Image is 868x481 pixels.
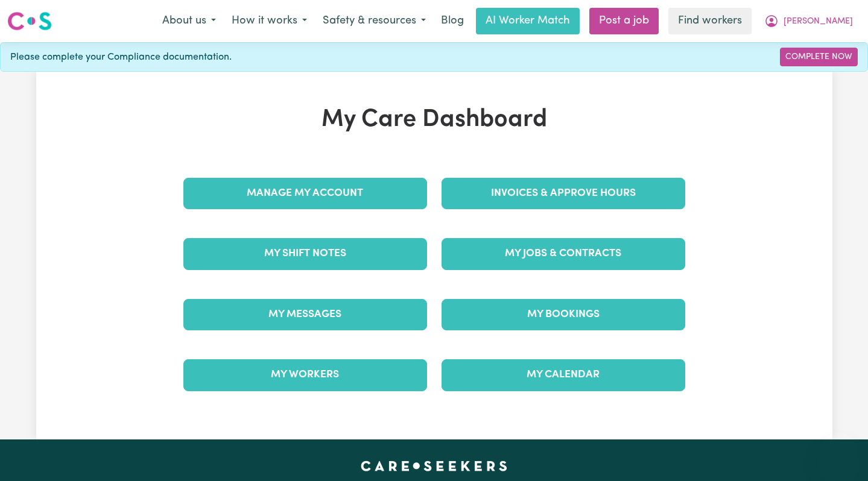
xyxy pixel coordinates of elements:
a: My Jobs & Contracts [442,238,685,269]
a: My Messages [183,299,427,330]
a: Post a job [589,8,659,34]
a: My Calendar [442,359,685,391]
button: My Account [756,8,861,34]
a: Careseekers logo [7,7,52,35]
button: Safety & resources [315,8,434,34]
a: AI Worker Match [476,8,580,34]
a: My Shift Notes [183,238,427,269]
span: Please complete your Compliance documentation. [10,50,232,64]
button: How it works [224,8,315,34]
iframe: Button to launch messaging window [820,433,858,471]
a: Manage My Account [183,178,427,209]
button: About us [154,8,224,34]
a: My Bookings [442,299,685,330]
a: My Workers [183,359,427,391]
img: Careseekers logo [7,10,52,32]
a: Find workers [668,8,752,34]
a: Invoices & Approve Hours [442,178,685,209]
a: Complete Now [780,48,858,66]
a: Careseekers home page [361,461,507,471]
a: Blog [434,8,471,34]
span: [PERSON_NAME] [784,15,853,28]
h1: My Care Dashboard [176,105,692,134]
